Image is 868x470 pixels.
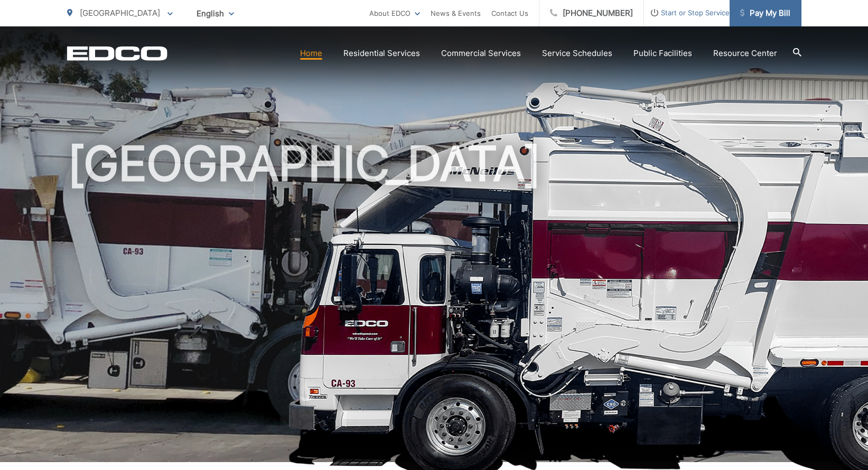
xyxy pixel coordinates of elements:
a: Public Facilities [633,47,692,60]
span: [GEOGRAPHIC_DATA] [80,8,160,18]
a: EDCD logo. Return to the homepage. [67,46,167,61]
a: Resource Center [713,47,777,60]
a: Home [300,47,322,60]
a: Commercial Services [441,47,521,60]
span: Pay My Bill [740,7,790,20]
a: About EDCO [369,7,420,20]
a: Service Schedules [542,47,612,60]
span: English [189,4,242,23]
a: News & Events [431,7,481,20]
a: Contact Us [491,7,528,20]
a: Residential Services [343,47,420,60]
